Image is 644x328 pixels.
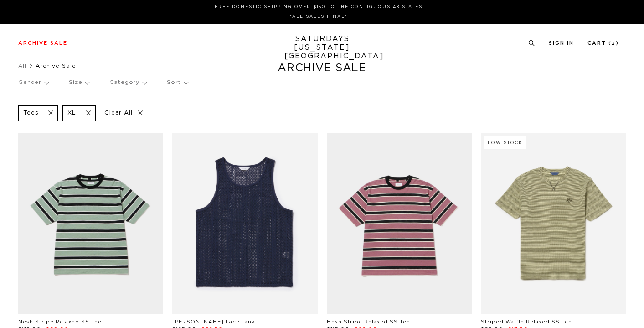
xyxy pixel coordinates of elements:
[23,109,38,117] p: Tees
[327,319,410,324] a: Mesh Stripe Relaxed SS Tee
[100,105,147,121] p: Clear All
[22,13,615,20] p: *ALL SALES FINAL*
[587,41,619,46] a: Cart (2)
[172,319,255,324] a: [PERSON_NAME] Lace Tank
[36,63,76,68] span: Archive Sale
[549,41,574,46] a: Sign In
[167,72,187,93] p: Sort
[67,109,76,117] p: XL
[284,35,360,61] a: SATURDAYS[US_STATE][GEOGRAPHIC_DATA]
[18,63,26,68] a: All
[18,319,102,324] a: Mesh Stripe Relaxed SS Tee
[22,4,615,10] p: FREE DOMESTIC SHIPPING OVER $150 TO THE CONTIGUOUS 48 STATES
[612,42,616,46] small: 2
[18,72,48,93] p: Gender
[18,41,67,46] a: Archive Sale
[481,319,572,324] a: Striped Waffle Relaxed SS Tee
[484,136,526,149] div: Low Stock
[69,72,89,93] p: Size
[109,72,146,93] p: Category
